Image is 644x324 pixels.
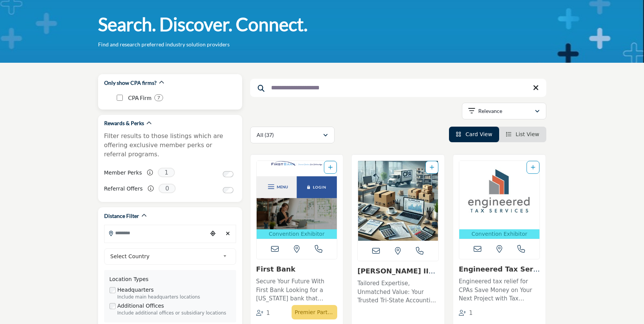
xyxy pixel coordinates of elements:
p: Relevance [478,107,502,115]
a: Add To List [430,164,434,170]
label: Additional Offices [117,302,164,310]
p: Find and research preferred industry solution providers [98,41,230,48]
p: Filter results to those listings which are offering exclusive member perks or referral programs. [104,132,236,159]
p: Tailored Expertise, Unmatched Value: Your Trusted Tri-State Accounting Partner Operating within t... [357,279,439,305]
h2: Rewards & Perks [104,119,144,127]
a: Engineered Tax Servi... [459,265,540,281]
span: List View [516,131,539,137]
span: Card View [465,131,492,137]
p: Convention Exhibitor [258,230,336,238]
b: 7 [157,95,160,100]
div: Include main headquarters locations [117,294,231,301]
p: All (37) [257,131,274,139]
div: Choose your current location [207,226,219,242]
img: Engineered Tax Services [459,161,540,229]
input: Switch to Member Perks [223,171,233,177]
p: Convention Exhibitor [461,230,538,238]
a: View List [506,131,539,137]
input: Switch to Referral Offers [223,187,233,193]
div: Location Types [109,275,231,283]
a: Tailored Expertise, Unmatched Value: Your Trusted Tri-State Accounting Partner Operating within t... [357,277,439,305]
span: Select Country [110,252,220,261]
input: Search Keyword [250,79,546,97]
h3: Engineered Tax Services [459,265,540,273]
a: Add To List [531,164,535,170]
a: View Card [456,131,492,137]
button: Relevance [462,103,546,119]
a: Open Listing in new tab [257,161,337,239]
a: Secure Your Future With First Bank Looking for a [US_STATE] bank that understands the unique need... [256,275,338,303]
div: Include additional offices or subsidiary locations [117,310,231,317]
p: Engineered tax relief for CPAs Save Money on Your Next Project with Tax Incentives Engineered Tax... [459,277,540,303]
button: All (37) [250,127,335,143]
div: Followers [256,309,270,318]
a: Open Listing in new tab [358,161,438,241]
span: 1 [469,310,473,316]
h2: Distance Filter [104,212,139,220]
h1: Search. Discover. Connect. [98,13,308,36]
a: Engineered tax relief for CPAs Save Money on Your Next Project with Tax Incentives Engineered Tax... [459,275,540,303]
div: 7 Results For CPA Firm [154,94,163,101]
span: 1 [158,168,175,177]
span: 0 [159,184,176,193]
label: Headquarters [117,286,154,294]
a: Open Listing in new tab [459,161,540,239]
p: CPA Firm: CPA Firm [128,94,151,102]
a: [PERSON_NAME] III... [357,267,435,283]
div: Clear search location [222,226,234,242]
p: Premier Partner [295,307,334,318]
label: Referral Offers [104,182,143,195]
input: CPA Firm checkbox [117,95,123,101]
label: Member Perks [104,166,142,179]
span: 1 [266,310,270,316]
img: First Bank [257,161,337,229]
li: List View [499,127,546,142]
p: Secure Your Future With First Bank Looking for a [US_STATE] bank that understands the unique need... [256,277,338,303]
a: First Bank [256,265,296,273]
div: Followers [459,309,473,318]
input: Search Location [105,226,207,240]
h3: Paul E. Forsythe III CPA [357,267,439,275]
img: Paul E. Forsythe III CPA [358,161,438,241]
li: Card View [449,127,499,142]
h2: Only show CPA firms? [104,79,157,87]
a: Add To List [328,164,333,170]
h3: First Bank [256,265,338,273]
